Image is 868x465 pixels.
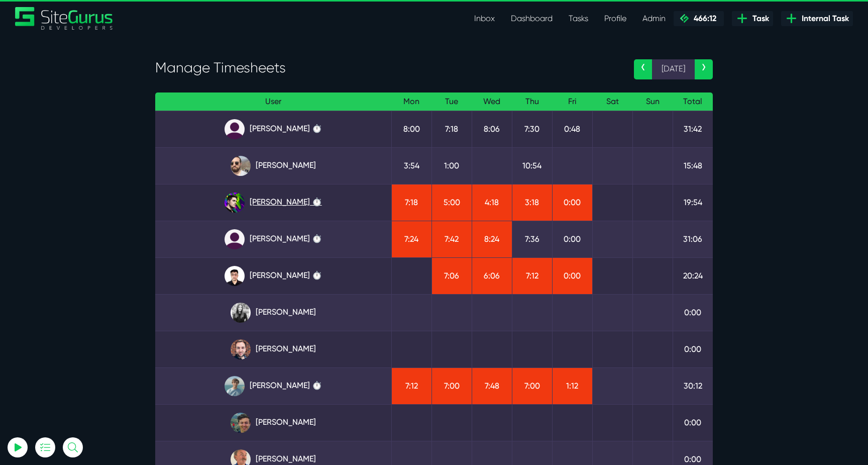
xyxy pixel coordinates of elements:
img: rxuxidhawjjb44sgel4e.png [225,193,245,213]
a: [PERSON_NAME] [163,413,383,433]
td: 5:00 [431,184,472,221]
th: User [155,92,391,111]
a: [PERSON_NAME] ⏱️ [163,376,383,396]
td: 7:12 [391,367,431,404]
a: SiteGurus [15,7,114,30]
td: 7:36 [512,221,552,257]
span: 466:12 [690,14,716,23]
td: 19:54 [673,184,713,221]
a: Inbox [466,9,503,29]
td: 31:42 [673,111,713,147]
td: 1:12 [552,367,592,404]
span: Task [748,13,769,25]
input: Email [33,118,143,140]
td: 7:00 [512,367,552,404]
td: 0:00 [552,257,592,294]
img: tkl4csrki1nqjgf0pb1z.png [225,376,245,396]
td: 0:00 [552,184,592,221]
td: 0:00 [673,331,713,367]
th: Tue [431,92,472,111]
img: default_qrqg0b.png [225,229,245,249]
td: 7:42 [431,221,472,257]
a: [PERSON_NAME] ⏱️ [163,119,383,139]
a: [PERSON_NAME] ⏱️ [163,229,383,249]
img: default_qrqg0b.png [225,119,245,139]
a: [PERSON_NAME] ⏱️ [163,266,383,286]
img: ublsy46zpoyz6muduycb.jpg [231,156,251,176]
td: 30:12 [673,367,713,404]
td: 10:54 [512,147,552,184]
td: 8:24 [472,221,512,257]
th: Mon [391,92,431,111]
a: › [695,59,713,79]
button: Log In [33,177,143,199]
a: Dashboard [503,9,561,29]
td: 7:24 [391,221,431,257]
td: 7:06 [431,257,472,294]
a: [PERSON_NAME] [163,339,383,359]
td: 7:12 [512,257,552,294]
h3: Manage Timesheets [155,59,619,76]
th: Fri [552,92,592,111]
td: 4:18 [472,184,512,221]
td: 0:48 [552,111,592,147]
td: 0:00 [673,404,713,441]
th: Sun [632,92,673,111]
img: esb8jb8dmrsykbqurfoz.jpg [231,413,251,433]
td: 7:30 [512,111,552,147]
th: Sat [592,92,632,111]
a: Internal Task [781,11,853,26]
a: Task [732,11,773,26]
td: 15:48 [673,147,713,184]
img: xv1kmavyemxtguplm5ir.png [225,266,245,286]
td: 7:48 [472,367,512,404]
td: 20:24 [673,257,713,294]
th: Thu [512,92,552,111]
td: 7:18 [431,111,472,147]
td: 0:00 [673,294,713,331]
td: 3:54 [391,147,431,184]
a: [PERSON_NAME] [163,156,383,176]
td: 3:18 [512,184,552,221]
a: Profile [596,9,634,29]
td: 8:00 [391,111,431,147]
img: rgqpcqpgtbr9fmz9rxmm.jpg [231,303,251,323]
a: [PERSON_NAME] ⏱️ [163,193,383,213]
span: Internal Task [798,13,849,25]
a: ‹ [634,59,652,79]
span: [DATE] [652,59,695,79]
td: 7:18 [391,184,431,221]
img: Sitegurus Logo [15,7,114,30]
td: 1:00 [431,147,472,184]
a: 466:12 [674,11,724,26]
a: Admin [634,9,674,29]
td: 6:06 [472,257,512,294]
th: Total [673,92,713,111]
td: 31:06 [673,221,713,257]
th: Wed [472,92,512,111]
td: 7:00 [431,367,472,404]
a: [PERSON_NAME] [163,303,383,323]
td: 0:00 [552,221,592,257]
img: tfogtqcjwjterk6idyiu.jpg [231,339,251,359]
td: 8:06 [472,111,512,147]
a: Tasks [561,9,596,29]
